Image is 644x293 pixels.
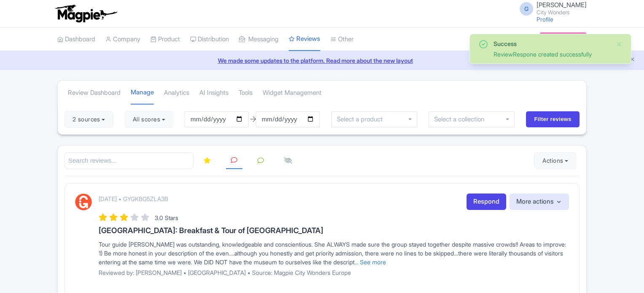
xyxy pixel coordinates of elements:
[434,116,490,123] input: Select a collection
[164,81,189,105] a: Analytics
[534,152,576,169] button: Actions
[75,194,92,210] img: GetYourGuide Logo
[99,226,569,235] h3: [GEOGRAPHIC_DATA]: Breakfast & Tour of [GEOGRAPHIC_DATA]
[150,28,180,51] a: Product
[53,4,118,23] img: logo-ab69f6fb50320c5b225c76a69d11143b.png
[99,268,569,277] p: Reviewed by: [PERSON_NAME] • [GEOGRAPHIC_DATA] • Source: Magpie City Wonders Europe
[537,1,587,9] span: [PERSON_NAME]
[520,2,533,16] span: G
[155,214,178,221] span: 3.0 Stars
[239,81,252,105] a: Tools
[510,194,569,210] button: More actions
[99,240,569,266] div: Tour guide [PERSON_NAME] was outstanding, knowledgeable and conscientious. She ALWAYS made sure t...
[494,50,609,59] div: ReviewRespone created successfully
[467,194,506,210] a: Respond
[526,111,580,127] input: Filter reviews
[64,152,193,169] input: Search reviews...
[289,27,320,51] a: Reviews
[330,28,354,51] a: Other
[494,39,609,48] div: Success
[539,32,587,45] a: Subscription
[616,39,623,49] button: Close
[131,81,154,105] a: Manage
[199,81,228,105] a: AI Insights
[239,28,279,51] a: Messaging
[190,28,229,51] a: Distribution
[515,2,587,15] a: G [PERSON_NAME] City Wonders
[105,28,140,51] a: Company
[263,81,322,105] a: Widget Management
[64,111,113,128] button: 2 sources
[125,111,173,128] button: All scores
[57,28,95,51] a: Dashboard
[537,16,553,23] a: Profile
[537,10,587,15] small: City Wonders
[99,194,168,203] p: [DATE] • GYGKBG5ZLA3B
[629,55,636,65] button: Close announcement
[354,258,386,266] a: ... See more
[5,56,639,65] a: We made some updates to the platform. Read more about the new layout
[337,116,387,123] input: Select a product
[68,81,121,105] a: Review Dashboard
